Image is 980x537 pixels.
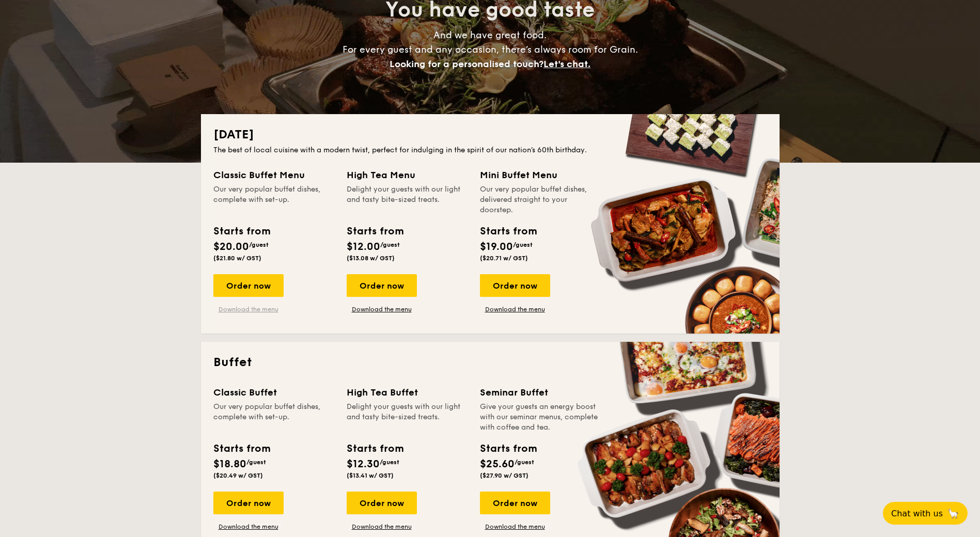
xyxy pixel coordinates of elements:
[246,459,266,466] span: /guest
[513,241,533,248] span: /guest
[380,459,399,466] span: /guest
[343,29,638,70] span: And we have great food. For every guest and any occasion, there’s always room for Grain.
[480,523,550,531] a: Download the menu
[213,145,767,155] div: The best of local cuisine with a modern twist, perfect for indulging in the spirit of our nation’...
[213,255,261,262] span: ($21.80 w/ GST)
[347,523,417,531] a: Download the menu
[347,492,417,514] div: Order now
[543,58,590,70] span: Let's chat.
[347,472,394,479] span: ($13.41 w/ GST)
[249,241,269,248] span: /guest
[480,402,601,433] div: Give your guests an energy boost with our seminar menus, complete with coffee and tea.
[347,184,468,215] div: Delight your guests with our light and tasty bite-sized treats.
[213,523,284,531] a: Download the menu
[213,385,334,400] div: Classic Buffet
[515,459,534,466] span: /guest
[883,502,968,525] button: Chat with us🦙
[480,492,550,514] div: Order now
[213,168,334,182] div: Classic Buffet Menu
[380,241,400,248] span: /guest
[390,58,543,70] span: Looking for a personalised touch?
[947,508,959,519] span: 🦙
[213,224,270,239] div: Starts from
[347,224,403,239] div: Starts from
[480,241,513,253] span: $19.00
[480,255,528,262] span: ($20.71 w/ GST)
[213,472,263,479] span: ($20.49 w/ GST)
[347,385,468,400] div: High Tea Buffet
[213,274,284,297] div: Order now
[213,441,270,456] div: Starts from
[347,458,380,470] span: $12.30
[213,241,249,253] span: $20.00
[347,168,468,182] div: High Tea Menu
[480,472,528,479] span: ($27.90 w/ GST)
[480,184,601,215] div: Our very popular buffet dishes, delivered straight to your doorstep.
[480,305,550,313] a: Download the menu
[480,385,601,400] div: Seminar Buffet
[891,509,943,518] span: Chat with us
[213,184,334,215] div: Our very popular buffet dishes, complete with set-up.
[347,241,380,253] span: $12.00
[347,274,417,297] div: Order now
[213,354,767,371] h2: Buffet
[213,458,246,470] span: $18.80
[480,168,601,182] div: Mini Buffet Menu
[347,402,468,433] div: Delight your guests with our light and tasty bite-sized treats.
[480,224,536,239] div: Starts from
[347,441,403,456] div: Starts from
[213,305,284,313] a: Download the menu
[347,255,395,262] span: ($13.08 w/ GST)
[480,274,550,297] div: Order now
[480,458,515,470] span: $25.60
[213,492,284,514] div: Order now
[213,402,334,433] div: Our very popular buffet dishes, complete with set-up.
[213,127,767,143] h2: [DATE]
[347,305,417,313] a: Download the menu
[480,441,536,456] div: Starts from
